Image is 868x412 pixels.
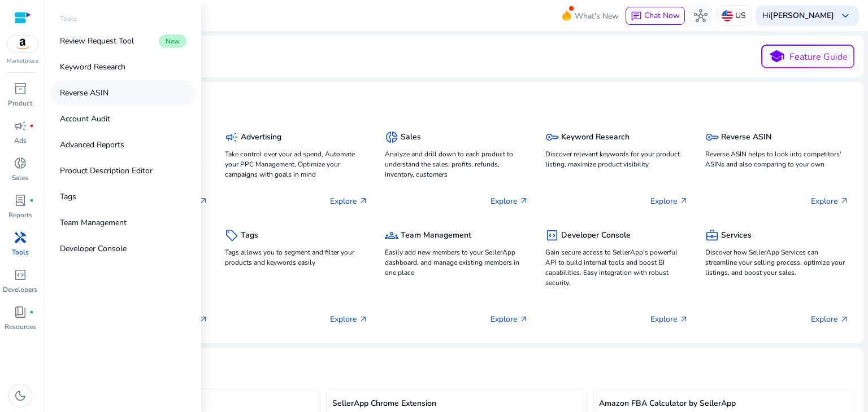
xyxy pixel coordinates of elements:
span: arrow_outward [840,315,849,324]
p: Sales [12,173,28,183]
p: Tags [60,191,76,203]
span: arrow_outward [359,196,368,205]
h5: Tags [241,231,258,240]
p: Discover how SellerApp Services can streamline your selling process, optimize your listings, and ... [705,247,849,278]
p: Reports [8,210,32,220]
p: Gain secure access to SellerApp's powerful API to build internal tools and boost BI capabilities.... [545,247,689,288]
p: Take control over your ad spend, Automate your PPC Management, Optimize your campaigns with goals... [225,149,368,179]
h5: Services [721,231,752,240]
span: code_blocks [14,268,27,282]
p: Explore [330,313,368,325]
span: campaign [225,130,238,144]
p: Tools [12,247,29,257]
h5: Reverse ASIN [721,133,771,142]
span: arrow_outward [679,196,688,205]
p: Explore [811,313,849,325]
span: What's New [575,6,619,26]
span: Chat Now [644,10,680,21]
h5: Advertising [241,133,281,142]
span: arrow_outward [359,315,368,324]
span: sell [225,229,238,242]
span: arrow_outward [840,196,849,205]
p: Explore [811,195,849,207]
span: arrow_outward [519,315,528,324]
p: Ads [14,135,27,146]
span: keyboard_arrow_down [839,9,852,23]
h5: Keyword Research [561,133,630,142]
span: lab_profile [14,194,27,207]
span: donut_small [14,156,27,170]
p: Explore [650,313,688,325]
span: book_4 [14,305,27,319]
span: New [159,34,186,48]
p: Hi [762,12,834,20]
p: Tags allows you to segment and filter your products and keywords easily [225,247,368,268]
h5: Sales [401,133,421,142]
p: Resources [5,322,36,332]
span: fiber_manual_record [29,198,34,203]
p: Reverse ASIN [60,87,108,99]
p: Explore [650,195,688,207]
span: school [769,49,785,65]
img: amazon.svg [7,36,38,52]
p: Discover relevant keywords for your product listing, maximize product visibility [545,149,689,169]
p: Feature Guide [789,50,848,64]
h5: Team Management [401,231,471,240]
span: campaign [14,119,27,133]
span: fiber_manual_record [29,124,34,128]
p: Easily add new members to your SellerApp dashboard, and manage existing members in one place [385,247,528,278]
p: Developers [3,284,37,295]
p: Tools [60,14,77,24]
span: business_center [705,229,719,242]
span: groups [385,229,398,242]
span: fiber_manual_record [29,310,34,314]
span: arrow_outward [679,315,688,324]
h5: SellerApp Chrome Extension [332,399,581,409]
p: Product Description Editor [60,165,153,177]
span: chat [631,11,642,22]
p: Explore [330,195,368,207]
h5: Amazon FBA Calculator by SellerApp [599,399,848,409]
p: US [735,6,746,25]
p: Analyze and drill down to each product to understand the sales, profits, refunds, inventory, cust... [385,149,528,179]
span: arrow_outward [199,315,208,324]
button: hub [689,5,712,27]
p: Review Request Tool [60,35,134,47]
img: us.svg [722,10,733,21]
p: Account Audit [60,113,110,125]
span: dark_mode [14,389,27,402]
button: schoolFeature Guide [761,45,854,68]
p: Developer Console [60,243,127,255]
p: Reverse ASIN helps to look into competitors' ASINs and also comparing to your own [705,149,849,169]
p: Keyword Research [60,61,125,73]
span: key [705,130,719,144]
span: handyman [14,231,27,244]
span: hub [694,9,708,23]
p: Explore [491,195,528,207]
b: [PERSON_NAME] [770,10,834,21]
p: Advanced Reports [60,139,124,151]
button: chatChat Now [626,7,685,25]
span: inventory_2 [14,82,27,95]
span: key [545,130,559,144]
span: arrow_outward [199,196,208,205]
h5: Developer Console [561,231,631,240]
p: Product [8,98,32,108]
span: code_blocks [545,229,559,242]
p: Team Management [60,217,127,229]
span: donut_small [385,130,398,144]
span: arrow_outward [519,196,528,205]
p: Explore [491,313,528,325]
p: Marketplace [7,57,38,65]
